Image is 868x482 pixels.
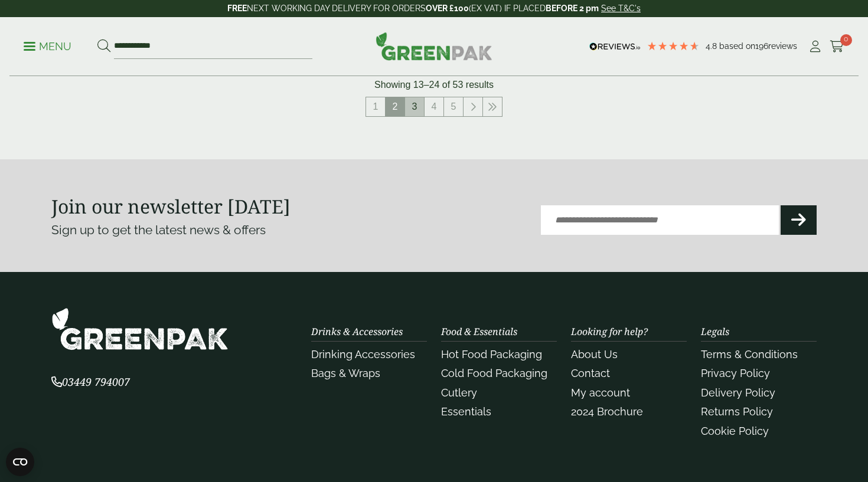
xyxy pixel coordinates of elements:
strong: FREE [227,4,247,13]
a: Delivery Policy [701,386,775,399]
a: Drinking Accessories [311,348,415,360]
a: Essentials [441,405,491,418]
p: Showing 13–24 of 53 results [374,78,494,92]
span: 196 [755,41,768,51]
a: 03449 794007 [51,377,130,388]
img: GreenPak Supplies [51,307,229,350]
strong: OVER £100 [426,4,469,13]
a: 0 [830,38,844,55]
strong: BEFORE 2 pm [546,4,599,13]
span: 03449 794007 [51,375,130,389]
a: My account [571,386,630,399]
button: Open CMP widget [6,448,34,476]
img: GreenPak Supplies [376,32,492,60]
a: 4 [425,97,443,116]
a: About Us [571,348,618,360]
i: My Account [808,41,823,53]
a: Cookie Policy [701,425,769,437]
a: Privacy Policy [701,367,770,379]
span: Based on [719,41,755,51]
a: Bags & Wraps [311,367,380,379]
a: Contact [571,367,610,379]
a: 2024 Brochure [571,405,643,418]
span: 2 [386,97,404,116]
div: 4.79 Stars [647,41,700,51]
a: 1 [366,97,385,116]
a: Cutlery [441,386,477,399]
a: Menu [24,40,71,51]
a: See T&C's [601,4,641,13]
img: REVIEWS.io [589,42,641,51]
a: Terms & Conditions [701,348,798,360]
span: 0 [840,34,852,46]
p: Menu [24,40,71,54]
span: reviews [768,41,797,51]
a: Cold Food Packaging [441,367,547,379]
strong: Join our newsletter [DATE] [51,194,291,219]
i: Cart [830,41,844,53]
span: 4.8 [706,41,719,51]
p: Sign up to get the latest news & offers [51,221,396,240]
a: 3 [405,97,424,116]
a: Hot Food Packaging [441,348,542,360]
a: Returns Policy [701,405,773,418]
a: 5 [444,97,463,116]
